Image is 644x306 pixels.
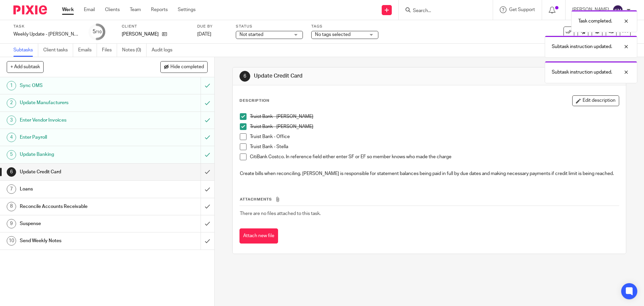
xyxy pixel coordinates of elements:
[240,211,321,216] span: There are no files attached to this task.
[7,167,16,177] div: 6
[254,73,444,80] h1: Update Credit Card
[151,6,168,13] a: Reports
[20,219,136,229] h1: Suspense
[7,236,16,246] div: 10
[13,44,38,57] a: Subtasks
[7,184,16,194] div: 7
[20,115,136,125] h1: Enter Vendor Invoices
[197,32,211,37] span: [DATE]
[7,133,16,142] div: 4
[250,113,619,120] p: Truist Bank - [PERSON_NAME]
[122,24,189,29] label: Client
[239,98,269,103] p: Description
[250,143,619,150] p: Truist Bank - Stella
[572,95,619,106] button: Edit description
[105,6,120,13] a: Clients
[43,44,73,57] a: Client tasks
[7,98,16,108] div: 2
[20,167,136,177] h1: Update Credit Card
[84,6,95,13] a: Email
[7,219,16,228] div: 9
[612,5,623,15] img: svg%3E
[311,24,378,29] label: Tags
[552,69,612,76] p: Subtask instruction updated.
[62,6,74,13] a: Work
[13,31,80,38] div: Weekly Update - [PERSON_NAME]
[552,43,612,50] p: Subtask instruction updated.
[20,81,136,91] h1: Sync OMS
[93,28,102,36] div: 5
[240,170,619,177] p: Create bills when reconciling. [PERSON_NAME] is responsible for statement balances being paid in ...
[240,198,272,201] span: Attachments
[178,6,196,13] a: Settings
[20,184,136,194] h1: Loans
[20,202,136,212] h1: Reconcile Accounts Receivable
[7,61,44,73] button: + Add subtask
[152,44,177,57] a: Audit logs
[122,44,147,57] a: Notes (0)
[239,228,278,244] button: Attach new file
[197,24,227,29] label: Due by
[250,133,619,140] p: Truist Bank - Office
[96,30,102,34] small: /10
[130,6,141,13] a: Team
[7,116,16,125] div: 3
[20,236,136,246] h1: Send Weekly Notes
[7,150,16,160] div: 5
[315,32,351,37] span: No tags selected
[236,24,303,29] label: Status
[102,44,117,57] a: Files
[170,64,204,70] span: Hide completed
[78,44,97,57] a: Emails
[7,202,16,211] div: 8
[239,71,250,82] div: 6
[13,5,47,14] img: Pixie
[239,32,263,37] span: Not started
[160,61,208,73] button: Hide completed
[13,24,80,29] label: Task
[20,149,136,160] h1: Update Banking
[578,18,612,25] p: Task completed.
[20,132,136,142] h1: Enter Payroll
[250,154,619,160] p: CitiBank Costco. In reference field either enter SF or EF so member knows who made the charge
[13,31,80,38] div: Weekly Update - Frymark
[122,31,159,38] p: [PERSON_NAME]
[20,98,136,108] h1: Update Manufacturers
[250,123,619,130] p: Truist Bank - [PERSON_NAME]
[7,81,16,90] div: 1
